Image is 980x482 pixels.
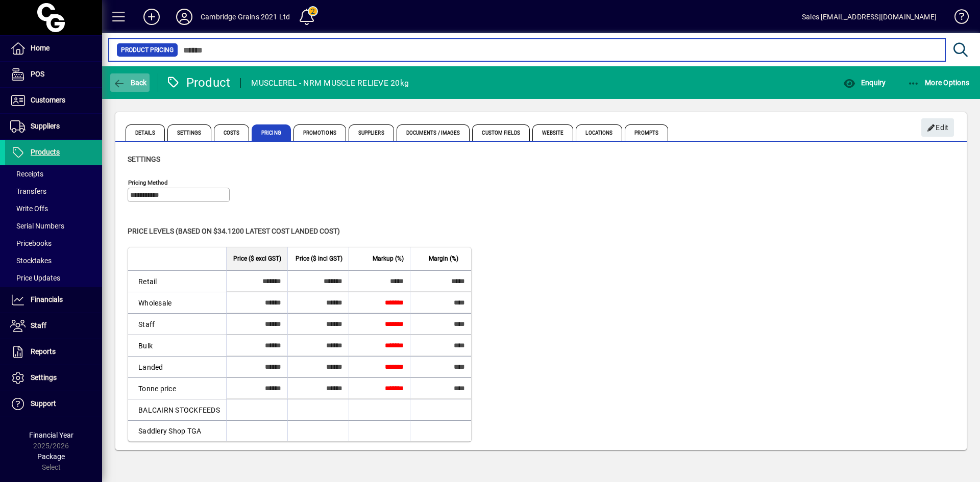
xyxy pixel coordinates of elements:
span: Customers [31,96,65,104]
span: Settings [167,124,211,141]
span: Serial Numbers [10,222,64,230]
span: Prompts [625,124,668,141]
div: Product [166,74,231,91]
td: BALCAIRN STOCKFEEDS [128,399,226,420]
span: Custom Fields [472,124,529,141]
span: Write Offs [10,205,48,213]
button: Enquiry [841,73,888,92]
span: Documents / Images [397,124,470,141]
a: Settings [5,365,102,391]
span: Locations [576,124,622,141]
div: Cambridge Grains 2021 Ltd [201,9,290,25]
app-page-header-button: Back [102,73,158,92]
a: Financials [5,287,102,313]
a: Suppliers [5,114,102,139]
span: Package [37,452,65,461]
span: Stocktakes [10,257,52,265]
span: Products [31,148,60,156]
span: Support [31,399,56,408]
button: More Options [905,73,972,92]
div: Sales [EMAIL_ADDRESS][DOMAIN_NAME] [802,9,937,25]
a: Serial Numbers [5,217,102,235]
span: Settings [31,373,57,382]
button: Back [110,73,150,92]
a: Transfers [5,183,102,200]
span: Price levels (based on $34.1200 Latest cost landed cost) [128,227,340,235]
a: Customers [5,88,102,113]
a: Price Updates [5,269,102,287]
span: Suppliers [31,122,60,130]
span: Staff [31,321,46,329]
span: POS [31,70,44,78]
span: Costs [214,124,250,141]
span: Pricebooks [10,239,52,247]
td: Saddlery Shop TGA [128,420,226,441]
span: Home [31,44,50,52]
a: Support [5,391,102,417]
div: MUSCLEREL - NRM MUSCLE RELIEVE 20kg [251,75,409,91]
mat-label: Pricing method [128,179,168,186]
td: Retail [128,270,226,292]
span: Markup (%) [373,253,404,264]
span: Reports [31,347,56,356]
a: Write Offs [5,200,102,217]
span: Product Pricing [121,45,174,55]
span: Enquiry [843,79,886,87]
a: Stocktakes [5,252,102,269]
td: Bulk [128,335,226,356]
span: Receipts [10,170,43,178]
span: Financials [31,295,63,303]
button: Add [135,8,168,26]
span: Margin (%) [429,253,458,264]
span: Promotions [293,124,346,141]
a: POS [5,62,102,87]
td: Staff [128,313,226,335]
span: Details [126,124,165,141]
a: Reports [5,339,102,365]
span: Settings [128,155,160,163]
a: Receipts [5,165,102,183]
td: Tonne price [128,377,226,399]
span: Website [532,124,574,141]
span: Edit [927,119,949,136]
span: Suppliers [349,124,394,141]
td: Landed [128,356,226,377]
span: Price Updates [10,274,60,282]
span: Price ($ incl GST) [296,253,342,264]
a: Staff [5,313,102,339]
span: Pricing [252,124,291,141]
span: Financial Year [29,431,73,439]
span: More Options [908,79,970,87]
a: Knowledge Base [947,2,967,35]
span: Transfers [10,187,46,195]
span: Back [113,79,147,87]
td: Wholesale [128,292,226,313]
a: Pricebooks [5,235,102,252]
span: Price ($ excl GST) [233,253,281,264]
button: Edit [921,118,954,137]
a: Home [5,36,102,61]
button: Profile [168,8,201,26]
